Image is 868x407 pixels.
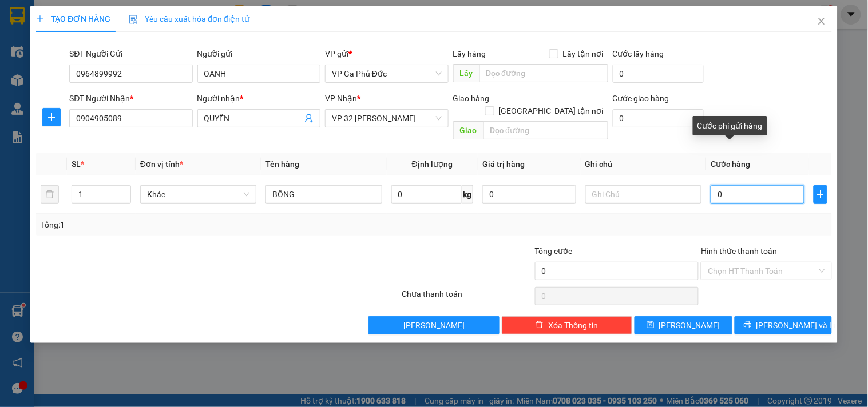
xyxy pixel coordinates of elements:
span: VP 32 Mạc Thái Tổ [332,110,441,127]
span: kg [462,185,473,203]
input: 0 [482,185,576,203]
span: Đơn vị tính [140,159,183,169]
input: Ghi Chú [585,185,701,203]
span: plus [36,15,44,23]
span: Yêu cầu xuất hóa đơn điện tử [129,14,249,23]
button: printer[PERSON_NAME] và In [735,316,832,334]
span: plus [43,113,60,122]
li: Số nhà [STREET_ADDRESS][PERSON_NAME] [107,48,478,62]
span: Định lượng [412,159,453,169]
label: Cước giao hàng [613,94,669,103]
span: VP Ga Phủ Đức [332,65,441,82]
input: Dọc đường [483,121,608,139]
span: Lấy [453,64,479,82]
span: [PERSON_NAME] [659,319,720,332]
label: Hình thức thanh toán [701,246,777,256]
span: [GEOGRAPHIC_DATA] tận nơi [494,105,608,117]
button: deleteXóa Thông tin [502,316,632,334]
span: VP Nhận [325,94,357,103]
span: TẠO ĐƠN HÀNG [36,14,110,23]
b: Công ty TNHH Trọng Hiếu Phú Thọ - Nam Cường Limousine [139,13,447,45]
button: delete [41,185,59,203]
div: Cước phí gửi hàng [693,116,767,135]
input: Dọc đường [479,64,608,82]
div: SĐT Người Gửi [69,47,192,60]
span: plus [814,190,827,199]
span: Cước hàng [711,159,750,169]
span: Lấy tận nơi [558,47,608,60]
div: Tổng: 1 [41,218,336,231]
button: [PERSON_NAME] [368,316,499,334]
span: close [817,17,826,26]
button: Close [806,6,838,38]
span: [PERSON_NAME] và In [756,319,837,332]
label: Cước lấy hàng [613,49,664,58]
div: Chưa thanh toán [401,288,533,308]
span: Khác [147,186,249,203]
div: Người gửi [197,47,320,60]
input: Cước lấy hàng [613,65,704,83]
span: printer [744,321,752,330]
span: Tổng cước [535,246,573,256]
img: icon [129,15,138,24]
span: SL [72,159,81,169]
span: Giao hàng [453,94,490,103]
span: [PERSON_NAME] [403,319,465,332]
span: Tên hàng [265,159,299,169]
div: Người nhận [197,92,320,105]
span: Giá trị hàng [482,159,525,169]
li: Hotline: 1900400028 [107,62,478,77]
button: plus [42,108,61,126]
input: Cước giao hàng [613,109,704,127]
span: Giao [453,121,483,139]
span: save [647,321,655,330]
span: user-add [304,114,314,123]
button: plus [814,185,827,203]
div: VP gửi [325,47,448,60]
span: delete [536,321,544,330]
button: save[PERSON_NAME] [635,316,732,334]
div: SĐT Người Nhận [69,92,192,105]
span: Xóa Thông tin [548,319,598,332]
th: Ghi chú [581,153,706,175]
span: Lấy hàng [453,49,486,58]
input: VD: Bàn, Ghế [265,185,382,203]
